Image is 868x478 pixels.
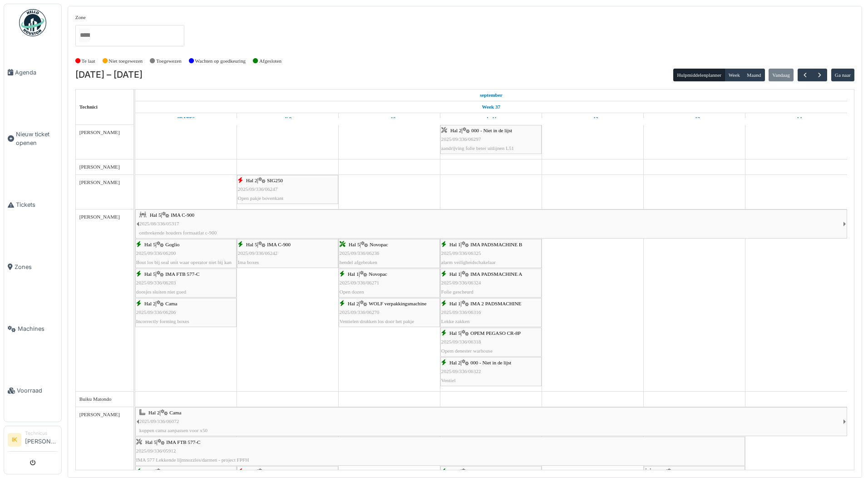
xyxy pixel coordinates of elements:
[136,240,236,267] div: |
[144,242,156,247] span: Hal 5
[789,113,804,124] a: 14 september 2025
[340,299,439,326] div: |
[16,200,58,209] span: Tickets
[195,57,246,65] label: Wachten op goedkeuring
[340,240,439,267] div: |
[267,242,291,247] span: IMA C-900
[4,360,61,422] a: Voorraad
[17,386,58,395] span: Voorraad
[812,69,827,82] button: Volgende
[370,242,388,247] span: Novopac
[171,212,194,218] span: IMA C-900
[441,309,481,315] span: 2025/09/336/06316
[470,301,521,306] span: IMA 2 PADSMACHINE
[16,130,58,147] span: Nieuw ticket openen
[139,211,843,237] div: |
[79,164,120,169] span: [PERSON_NAME]
[238,176,337,203] div: |
[136,250,176,256] span: 2025/09/336/06200
[148,410,160,415] span: Hal 2
[441,339,481,344] span: 2025/09/336/06318
[150,212,161,218] span: Hal 5
[166,439,200,445] span: IMA FTB 577-C
[136,299,236,326] div: |
[165,271,199,277] span: IMA FTB 577-C
[139,428,207,433] span: koppen cama aanpassen voor x50
[259,57,281,65] label: Afgesloten
[449,271,461,277] span: Hal 1
[79,214,120,219] span: [PERSON_NAME]
[4,174,61,236] a: Tickets
[156,57,182,65] label: Toegewezen
[470,271,522,277] span: IMA PADSMACHINE A
[441,270,541,296] div: |
[144,271,156,277] span: Hal 5
[441,250,481,256] span: 2025/09/336/06325
[441,259,496,265] span: alarm veiligheidschakelaar
[79,396,112,402] span: Buiku Matondo
[18,324,58,333] span: Machines
[136,448,176,453] span: 2025/09/336/05912
[136,270,236,296] div: |
[79,104,98,110] span: Technici
[441,240,541,267] div: |
[139,230,217,235] span: ontbrekende houders formaatlat c-900
[4,236,61,298] a: Zones
[449,469,461,474] span: Hal 1
[25,430,58,449] li: [PERSON_NAME]
[348,301,359,306] span: Hal 2
[483,113,499,124] a: 11 september 2025
[79,29,90,42] input: Alles
[108,57,143,65] label: Niet toegewezen
[340,280,380,285] span: 2025/09/336/06271
[75,70,143,80] h2: [DATE] – [DATE]
[246,242,257,247] span: Hal 5
[8,430,58,452] a: IK Technicus[PERSON_NAME]
[165,469,206,474] span: 000 - Niet in de lijst
[165,242,179,247] span: Goglio
[15,263,58,271] span: Zones
[136,309,176,315] span: 2025/09/336/06206
[725,69,744,81] button: Week
[136,289,186,294] span: doosjes sluiten niet goed
[136,259,232,265] span: Bout los bij seal unit waar operator niet bij kan
[136,457,249,463] span: IMA 577 Lekkende lijmnozzles/darmen - project FPFH
[8,433,21,447] li: IK
[441,368,481,374] span: 2025/09/336/06322
[441,358,541,385] div: |
[769,69,794,81] button: Vandaag
[238,250,278,256] span: 2025/09/336/06242
[238,195,284,201] span: Open pakje bovenkant
[139,221,179,226] span: 2025/08/336/05317
[449,330,461,336] span: Hal 5
[470,242,522,247] span: IMA PADSMACHINE B
[798,69,813,82] button: Vorige
[136,319,189,324] span: Incorrectly forming boxes
[449,242,461,247] span: Hal 1
[139,418,179,424] span: 2025/09/336/06072
[82,57,95,65] label: Te laat
[479,101,503,113] a: Week 37
[79,129,120,135] span: [PERSON_NAME]
[441,299,541,326] div: |
[246,178,257,183] span: Hal 2
[441,145,514,151] span: aandrijving folie beter uitlijnen L51
[449,301,461,306] span: Hal 1
[441,319,469,324] span: Lekke zakken
[340,250,380,256] span: 2025/09/336/06236
[470,469,521,474] span: IMA 1 PADSMACHINE
[441,280,481,285] span: 2025/09/336/06324
[340,309,380,315] span: 2025/09/336/06270
[831,69,855,81] button: Ga naar
[470,330,521,336] span: OPEM PEGASO CR-8P
[4,298,61,360] a: Machines
[441,136,481,142] span: 2025/09/336/06297
[15,68,58,77] span: Agenda
[340,270,439,296] div: |
[165,301,177,306] span: Cama
[238,186,278,192] span: 2025/09/336/06247
[369,271,387,277] span: Novopac
[478,90,505,101] a: 8 september 2025
[449,360,461,365] span: Hal 2
[441,378,456,383] span: Ventiel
